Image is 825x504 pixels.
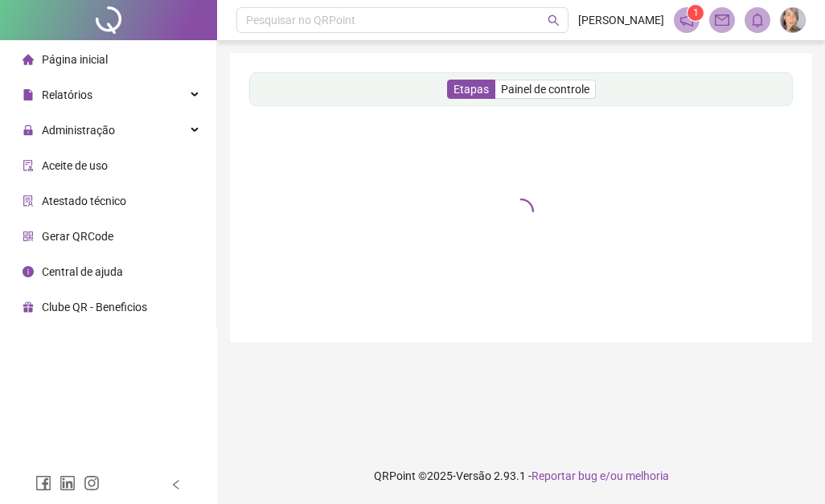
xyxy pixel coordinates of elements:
span: gift [23,301,34,313]
span: lock [23,125,34,136]
span: home [23,54,34,65]
span: Etapas [454,83,489,96]
span: Gerar QRCode [42,230,113,243]
span: Página inicial [42,53,108,66]
span: mail [715,13,729,27]
span: loading [508,199,534,224]
span: Versão [456,469,491,482]
span: Relatórios [42,88,92,101]
span: Clube QR - Beneficios [42,301,147,313]
span: file [23,89,34,100]
span: audit [23,160,34,171]
img: 94756 [781,8,805,32]
span: linkedin [60,475,76,491]
span: facebook [35,475,51,491]
span: notification [679,13,694,27]
span: Aceite de uso [42,159,108,172]
span: left [170,479,182,490]
span: info-circle [23,266,34,277]
span: 1 [693,7,699,18]
span: Painel de controle [501,83,589,96]
span: search [548,14,560,27]
span: [PERSON_NAME] [578,11,664,29]
span: instagram [84,475,100,491]
span: qrcode [23,231,34,242]
sup: 1 [687,5,704,21]
span: solution [23,195,34,207]
span: bell [750,13,765,27]
footer: QRPoint © 2025 - 2.93.1 - [217,448,825,504]
span: Administração [42,124,115,137]
span: Atestado técnico [42,195,126,207]
span: Reportar bug e/ou melhoria [532,469,669,482]
span: Central de ajuda [42,265,123,278]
